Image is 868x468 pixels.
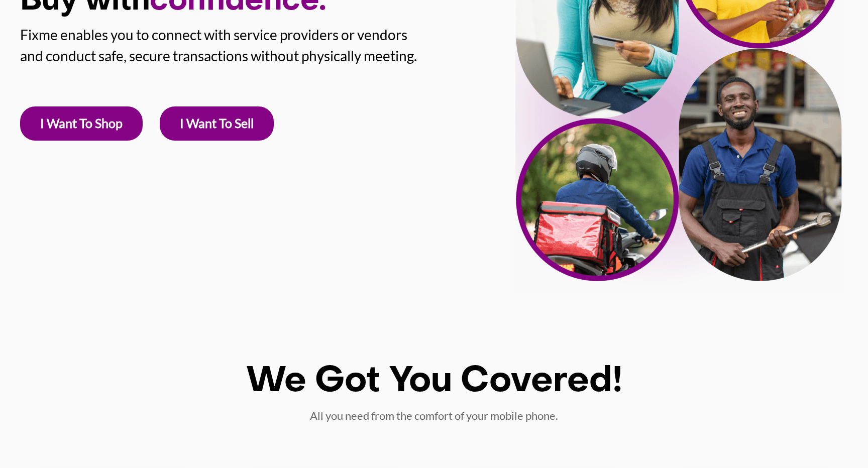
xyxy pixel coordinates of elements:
h1: We Got You Covered! [10,361,858,403]
a: I Want To Sell [160,106,274,141]
a: I Want To Shop [20,106,143,141]
p: All you need from the comfort of your mobile phone. [10,407,858,424]
p: Fixme enables you to connect with service providers or vendors and conduct safe, secure transacti... [20,24,480,66]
